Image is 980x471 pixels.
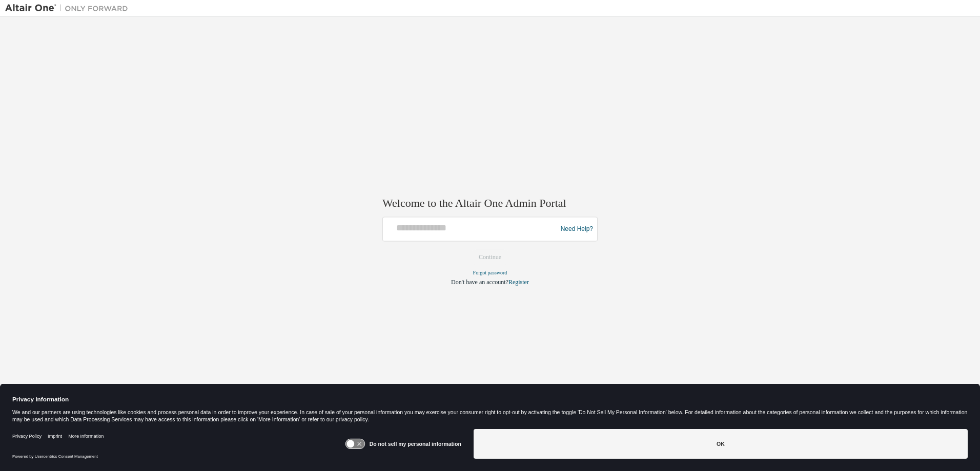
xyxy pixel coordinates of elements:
[473,270,507,276] a: Forgot password
[5,3,133,13] img: Altair One
[451,279,508,286] span: Don't have an account?
[561,229,593,229] a: Need Help?
[508,279,529,286] a: Register
[382,196,598,210] h2: Welcome to the Altair One Admin Portal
